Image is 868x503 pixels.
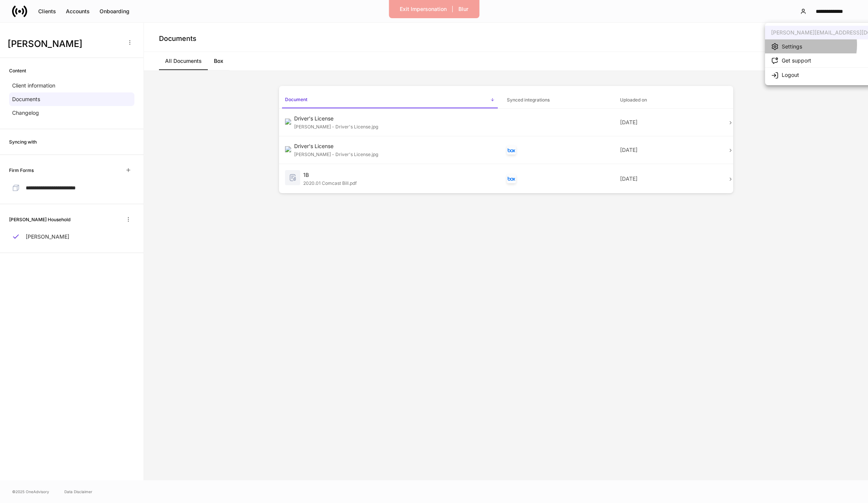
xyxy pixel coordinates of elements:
div: Logout [782,71,799,79]
div: Settings [782,43,802,50]
div: Get support [782,57,811,64]
div: Blur [458,5,468,13]
div: Exit Impersonation [400,5,447,13]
